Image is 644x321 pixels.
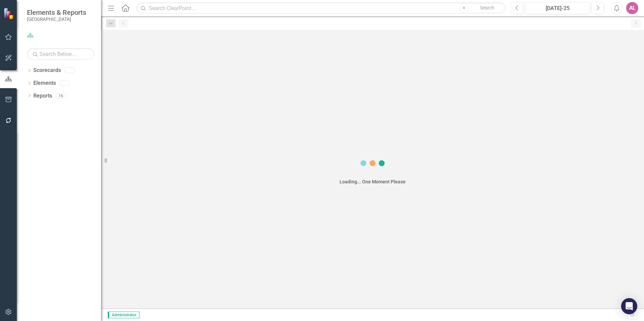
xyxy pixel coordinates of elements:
button: Search [471,3,504,13]
a: Reports [33,92,52,100]
img: ClearPoint Strategy [3,7,15,20]
div: Loading... One Moment Please [340,178,406,185]
button: [DATE]-25 [525,2,590,14]
a: Scorecards [33,67,61,74]
input: Search ClearPoint... [136,2,506,14]
span: Administrator [108,312,139,318]
div: Open Intercom Messenger [621,298,637,314]
button: AL [626,2,638,14]
input: Search Below... [27,48,94,60]
div: 16 [56,93,66,99]
span: Elements & Reports [27,8,86,16]
div: [DATE]-25 [528,4,587,12]
a: Elements [33,79,56,87]
span: Search [480,5,494,10]
small: [GEOGRAPHIC_DATA] [27,16,86,22]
